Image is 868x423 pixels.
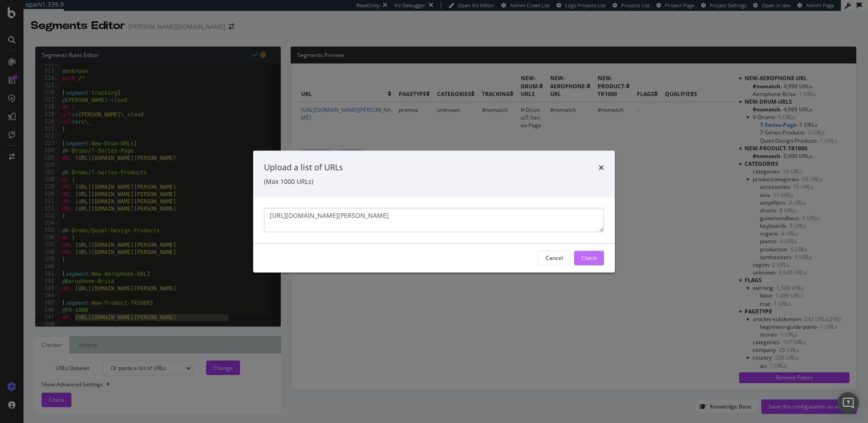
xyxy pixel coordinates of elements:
[538,250,571,265] button: Cancel
[837,392,859,414] div: Open Intercom Messenger
[546,254,563,262] div: Cancel
[264,177,604,186] div: (Max 1000 URLs)
[253,151,615,273] div: modal
[574,250,604,265] button: Check
[581,254,597,262] div: Check
[599,162,604,173] div: times
[264,207,604,232] textarea: [URL][DOMAIN_NAME][PERSON_NAME]
[264,162,343,173] div: Upload a list of URLs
